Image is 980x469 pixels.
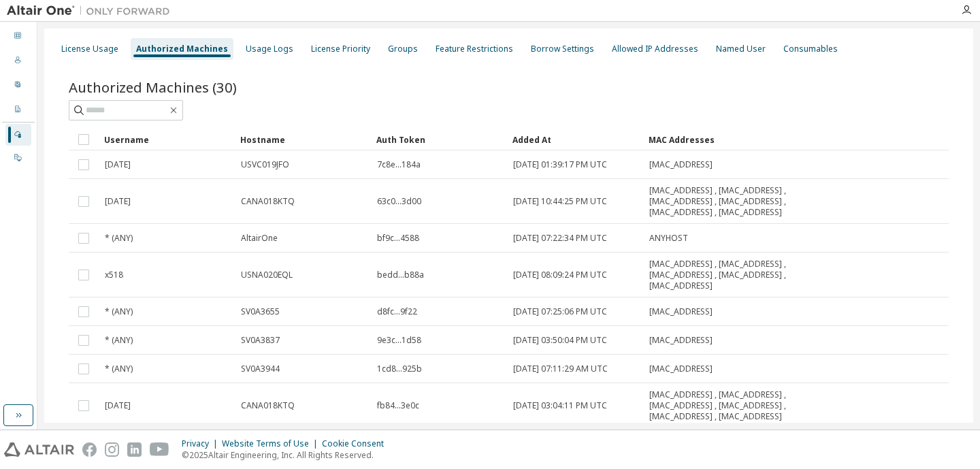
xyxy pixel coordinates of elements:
span: [MAC_ADDRESS] , [MAC_ADDRESS] , [MAC_ADDRESS] , [MAC_ADDRESS] , [MAC_ADDRESS] , [MAC_ADDRESS] [649,185,798,218]
span: SV0A3944 [241,363,280,374]
span: d8fc...9f22 [377,306,417,317]
div: Users [5,50,31,71]
div: Dashboard [5,25,31,47]
div: Privacy [182,438,222,449]
span: [DATE] 01:39:17 PM UTC [513,159,607,170]
span: ANYHOST [649,233,688,244]
span: x518 [105,270,123,280]
span: CANA018KTQ [241,400,295,411]
span: [DATE] [105,159,131,170]
img: youtube.svg [150,442,169,457]
div: Groups [388,44,418,54]
div: Website Terms of Use [222,438,322,449]
span: [DATE] [105,196,131,207]
span: 63c0...3d00 [377,196,421,207]
div: License Priority [311,44,370,54]
span: [MAC_ADDRESS] [649,335,713,346]
span: 1cd8...925b [377,363,422,374]
span: fb84...3e0c [377,400,419,411]
div: Username [104,129,229,150]
span: [DATE] [105,400,131,411]
span: [MAC_ADDRESS] [649,306,713,317]
span: [MAC_ADDRESS] [649,363,713,374]
img: linkedin.svg [127,442,142,457]
span: SV0A3655 [241,306,280,317]
span: Authorized Machines (30) [69,78,237,97]
div: User Profile [5,74,31,96]
div: Added At [512,129,638,150]
span: SV0A3837 [241,335,280,346]
span: [DATE] 08:09:24 PM UTC [513,270,607,280]
span: [DATE] 07:11:29 AM UTC [513,363,608,374]
span: * (ANY) [105,335,133,346]
img: instagram.svg [105,442,119,457]
div: Named User [716,44,766,54]
span: 7c8e...184a [377,159,421,170]
span: [MAC_ADDRESS] , [MAC_ADDRESS] , [MAC_ADDRESS] , [MAC_ADDRESS] , [MAC_ADDRESS] , [MAC_ADDRESS] [649,389,798,422]
div: Cookie Consent [322,438,392,449]
span: [DATE] 03:50:04 PM UTC [513,335,607,346]
span: bedd...b88a [377,270,424,280]
img: altair_logo.svg [4,442,74,457]
span: * (ANY) [105,233,133,244]
span: [DATE] 03:04:11 PM UTC [513,400,607,411]
div: Auth Token [376,129,502,150]
div: Company Profile [5,99,31,120]
span: 9e3c...1d58 [377,335,421,346]
span: [DATE] 10:44:25 PM UTC [513,196,607,207]
span: USVC019JFO [241,159,289,170]
div: Authorized Machines [136,44,228,54]
span: bf9c...4588 [377,233,419,244]
img: facebook.svg [82,442,97,457]
span: [DATE] 07:22:34 PM UTC [513,233,607,244]
div: Consumables [783,44,838,54]
span: [MAC_ADDRESS] , [MAC_ADDRESS] , [MAC_ADDRESS] , [MAC_ADDRESS] , [MAC_ADDRESS] [649,259,798,291]
div: Usage Logs [246,44,293,54]
span: * (ANY) [105,306,133,317]
span: AltairOne [241,233,278,244]
img: Altair One [7,4,177,18]
span: * (ANY) [105,363,133,374]
div: MAC Addresses [649,129,799,150]
p: © 2025 Altair Engineering, Inc. All Rights Reserved. [182,449,392,461]
span: [DATE] 07:25:06 PM UTC [513,306,607,317]
div: On Prem [5,147,31,169]
div: Hostname [240,129,365,150]
span: CANA018KTQ [241,196,295,207]
div: Feature Restrictions [436,44,513,54]
div: Allowed IP Addresses [612,44,698,54]
div: Borrow Settings [531,44,594,54]
span: USNA020EQL [241,270,293,280]
div: License Usage [61,44,118,54]
span: [MAC_ADDRESS] [649,159,713,170]
div: Managed [5,124,31,146]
